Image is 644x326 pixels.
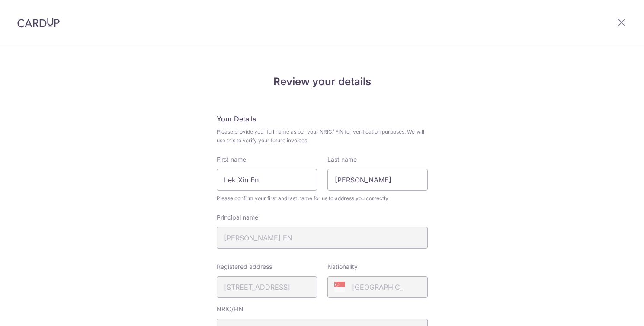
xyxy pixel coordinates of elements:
label: Nationality [327,262,358,271]
input: Last name [327,169,428,191]
label: Registered address [217,262,272,271]
span: Please confirm your first and last name for us to address you correctly [217,194,428,203]
input: First Name [217,169,317,191]
h5: Your Details [217,114,428,124]
h4: Review your details [217,74,428,89]
label: NRIC/FIN [217,305,244,313]
label: Last name [327,155,357,164]
span: Please provide your full name as per your NRIC/ FIN for verification purposes. We will use this t... [217,128,428,145]
label: Principal name [217,213,258,222]
label: First name [217,155,246,164]
img: CardUp [17,17,60,28]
